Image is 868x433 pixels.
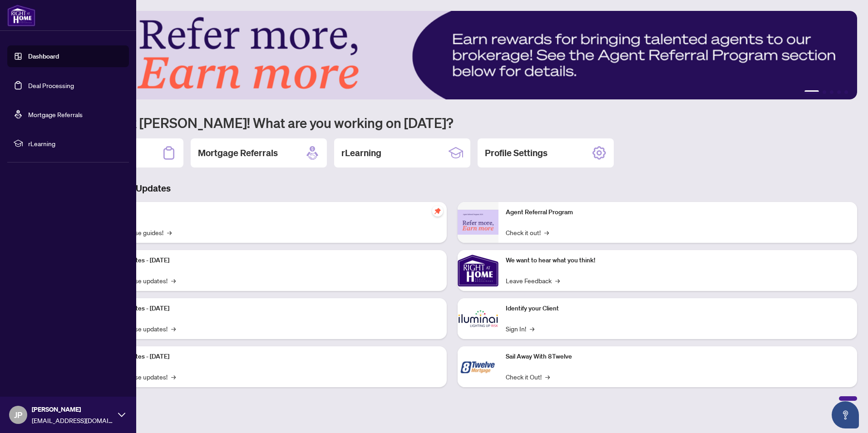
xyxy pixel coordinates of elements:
img: Slide 0 [47,11,857,99]
a: Check it Out!→ [506,372,550,382]
p: Identify your Client [506,304,850,314]
h1: Welcome back [PERSON_NAME]! What are you working on [DATE]? [47,114,857,131]
img: logo [7,5,35,26]
span: → [171,372,176,382]
p: Sail Away With 8Twelve [506,352,850,362]
span: [EMAIL_ADDRESS][DOMAIN_NAME] [32,415,113,425]
a: Sign In!→ [506,324,534,334]
p: Agent Referral Program [506,207,850,217]
img: Sail Away With 8Twelve [458,346,498,387]
h2: Profile Settings [485,147,547,159]
h3: Brokerage & Industry Updates [47,182,857,195]
p: Self-Help [95,207,439,217]
span: → [545,372,550,382]
span: JP [14,408,22,421]
p: We want to hear what you think! [506,256,850,266]
p: Platform Updates - [DATE] [95,304,439,314]
button: 3 [830,90,833,94]
a: Leave Feedback→ [506,276,560,285]
h2: rLearning [341,147,381,159]
a: Dashboard [28,52,59,60]
span: → [555,276,560,285]
a: Mortgage Referrals [28,110,83,118]
button: 1 [804,90,819,94]
img: We want to hear what you think! [458,250,498,291]
span: → [544,227,549,237]
h2: Mortgage Referrals [198,147,278,159]
span: → [171,276,176,285]
button: Open asap [832,401,859,428]
button: 4 [837,90,841,94]
button: 5 [844,90,848,94]
a: Check it out!→ [506,227,549,237]
span: rLearning [28,138,123,148]
button: 2 [823,90,826,94]
img: Agent Referral Program [458,210,498,235]
span: [PERSON_NAME] [32,404,113,414]
a: Deal Processing [28,81,74,89]
span: → [167,227,172,237]
p: Platform Updates - [DATE] [95,256,439,266]
span: → [171,324,176,334]
span: pushpin [432,206,443,216]
img: Identify your Client [458,298,498,339]
span: → [530,324,534,334]
p: Platform Updates - [DATE] [95,352,439,362]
